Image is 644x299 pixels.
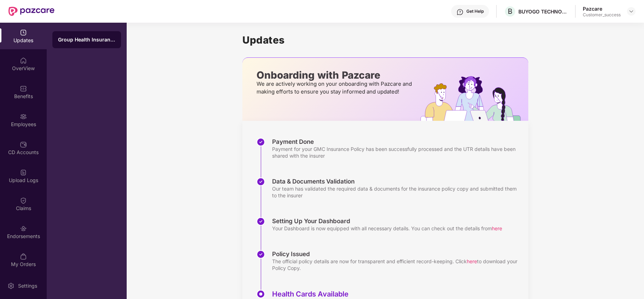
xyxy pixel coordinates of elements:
[257,217,265,226] img: svg+xml;base64,PHN2ZyBpZD0iU3RlcC1Eb25lLTMyeDMyIiB4bWxucz0iaHR0cDovL3d3dy53My5vcmcvMjAwMC9zdmciIH...
[272,217,502,225] div: Setting Up Your Dashboard
[20,113,27,120] img: svg+xml;base64,PHN2ZyBpZD0iRW1wbG95ZWVzIiB4bWxucz0iaHR0cDovL3d3dy53My5vcmcvMjAwMC9zdmciIHdpZHRoPS...
[466,9,484,14] div: Get Help
[20,57,27,64] img: svg+xml;base64,PHN2ZyBpZD0iSG9tZSIgeG1sbnM9Imh0dHA6Ly93d3cudzMub3JnLzIwMDAvc3ZnIiB3aWR0aD0iMjAiIG...
[7,282,15,289] img: svg+xml;base64,PHN2ZyBpZD0iU2V0dGluZy0yMHgyMCIgeG1sbnM9Imh0dHA6Ly93d3cudzMub3JnLzIwMDAvc3ZnIiB3aW...
[58,36,115,43] div: Group Health Insurance
[272,258,521,271] div: The official policy details are now for transparent and efficient record-keeping. Click to downlo...
[272,177,521,185] div: Data & Documents Validation
[20,169,27,176] img: svg+xml;base64,PHN2ZyBpZD0iVXBsb2FkX0xvZ3MiIGRhdGEtbmFtZT0iVXBsb2FkIExvZ3MiIHhtbG5zPSJodHRwOi8vd3...
[628,9,634,14] img: svg+xml;base64,PHN2ZyBpZD0iRHJvcGRvd24tMzJ4MzIiIHhtbG5zPSJodHRwOi8vd3d3LnczLm9yZy8yMDAwL3N2ZyIgd2...
[467,258,477,264] span: here
[20,225,27,232] img: svg+xml;base64,PHN2ZyBpZD0iRW5kb3JzZW1lbnRzIiB4bWxucz0iaHR0cDovL3d3dy53My5vcmcvMjAwMC9zdmciIHdpZH...
[257,72,414,78] p: Onboarding with Pazcare
[420,76,528,121] img: hrOnboarding
[583,12,621,18] div: Customer_success
[272,225,502,232] div: Your Dashboard is now equipped with all necessary details. You can check out the details from
[456,9,464,16] img: svg+xml;base64,PHN2ZyBpZD0iSGVscC0zMngzMiIgeG1sbnM9Imh0dHA6Ly93d3cudzMub3JnLzIwMDAvc3ZnIiB3aWR0aD...
[492,225,502,231] span: here
[518,8,568,15] div: BUYOGO TECHNOLOGIES INDIA PRIVATE LIMITED
[272,146,521,159] div: Payment for your GMC Insurance Policy has been successfully processed and the UTR details have be...
[20,197,27,204] img: svg+xml;base64,PHN2ZyBpZD0iQ2xhaW0iIHhtbG5zPSJodHRwOi8vd3d3LnczLm9yZy8yMDAwL3N2ZyIgd2lkdGg9IjIwIi...
[257,250,265,259] img: svg+xml;base64,PHN2ZyBpZD0iU3RlcC1Eb25lLTMyeDMyIiB4bWxucz0iaHR0cDovL3d3dy53My5vcmcvMjAwMC9zdmciIH...
[257,290,265,298] img: svg+xml;base64,PHN2ZyBpZD0iU3RlcC1BY3RpdmUtMzJ4MzIiIHhtbG5zPSJodHRwOi8vd3d3LnczLm9yZy8yMDAwL3N2Zy...
[257,138,265,146] img: svg+xml;base64,PHN2ZyBpZD0iU3RlcC1Eb25lLTMyeDMyIiB4bWxucz0iaHR0cDovL3d3dy53My5vcmcvMjAwMC9zdmciIH...
[272,138,521,146] div: Payment Done
[272,185,521,199] div: Our team has validated the required data & documents for the insurance policy copy and submitted ...
[20,253,27,260] img: svg+xml;base64,PHN2ZyBpZD0iTXlfT3JkZXJzIiBkYXRhLW5hbWU9Ik15IE9yZGVycyIgeG1sbnM9Imh0dHA6Ly93d3cudz...
[20,85,27,92] img: svg+xml;base64,PHN2ZyBpZD0iQmVuZWZpdHMiIHhtbG5zPSJodHRwOi8vd3d3LnczLm9yZy8yMDAwL3N2ZyIgd2lkdGg9Ij...
[257,80,414,96] p: We are actively working on your onboarding with Pazcare and making efforts to ensure you stay inf...
[20,29,27,36] img: svg+xml;base64,PHN2ZyBpZD0iVXBkYXRlZCIgeG1sbnM9Imh0dHA6Ly93d3cudzMub3JnLzIwMDAvc3ZnIiB3aWR0aD0iMj...
[508,7,512,16] span: B
[583,5,621,12] div: Pazcare
[257,177,265,186] img: svg+xml;base64,PHN2ZyBpZD0iU3RlcC1Eb25lLTMyeDMyIiB4bWxucz0iaHR0cDovL3d3dy53My5vcmcvMjAwMC9zdmciIH...
[20,141,27,148] img: svg+xml;base64,PHN2ZyBpZD0iQ0RfQWNjb3VudHMiIGRhdGEtbmFtZT0iQ0QgQWNjb3VudHMiIHhtbG5zPSJodHRwOi8vd3...
[242,34,528,46] h1: Updates
[16,282,39,289] div: Settings
[8,7,54,16] img: New Pazcare Logo
[272,290,484,298] div: Health Cards Available
[272,250,521,258] div: Policy Issued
